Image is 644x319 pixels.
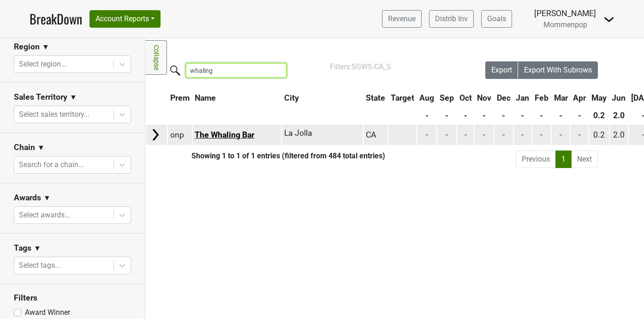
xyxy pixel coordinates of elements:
[457,107,474,124] th: -
[43,193,51,204] span: ▼
[34,243,41,254] span: ▼
[168,125,192,144] td: onp
[89,10,161,28] button: Account Reports
[282,90,358,106] th: City: activate to sort column ascending
[284,128,312,138] span: La Jolla
[578,130,581,139] span: -
[532,90,551,106] th: Feb: activate to sort column ascending
[543,20,587,29] span: Mommenpop
[475,90,494,106] th: Nov: activate to sort column ascending
[521,130,524,139] span: -
[446,130,448,139] span: -
[532,107,551,124] th: -
[14,42,40,52] h3: Region
[417,90,437,106] th: Aug: activate to sort column ascending
[514,90,532,106] th: Jan: activate to sort column ascending
[30,9,82,29] a: BreakDown
[534,7,596,19] div: [PERSON_NAME]
[352,62,391,71] span: SGWS-CA_S
[330,61,459,72] div: Filters:
[502,130,505,139] span: -
[560,130,562,139] span: -
[465,130,467,139] span: -
[485,61,519,79] button: Export
[603,14,614,25] img: Dropdown Menu
[145,151,385,160] div: Showing 1 to 1 of 1 entries (filtered from 484 total entries)
[483,130,485,139] span: -
[514,107,532,124] th: -
[170,93,190,102] span: Prem
[388,90,417,106] th: Target: activate to sort column ascending
[168,90,192,106] th: Prem: activate to sort column ascending
[366,130,376,139] span: CA
[491,66,512,74] span: Export
[475,107,494,124] th: -
[42,42,49,53] span: ▼
[391,93,414,102] span: Target
[146,90,167,106] th: &nbsp;: activate to sort column ascending
[613,130,625,139] span: 2.0
[149,128,162,142] img: Arrow right
[593,130,605,139] span: 0.2
[610,107,628,124] th: 2.0
[364,90,388,106] th: State: activate to sort column ascending
[495,107,513,124] th: -
[589,107,609,124] th: 0.2
[426,130,428,139] span: -
[571,90,588,106] th: Apr: activate to sort column ascending
[429,10,474,28] a: Distrib Inv
[524,66,592,74] span: Export With Subrows
[555,150,572,168] a: 1
[589,90,609,106] th: May: activate to sort column ascending
[14,193,41,203] h3: Awards
[518,61,598,79] button: Export With Subrows
[14,293,131,303] h3: Filters
[540,130,543,139] span: -
[37,142,45,153] span: ▼
[195,130,254,139] a: The Whaling Bar
[14,143,35,152] h3: Chain
[571,107,588,124] th: -
[610,90,628,106] th: Jun: activate to sort column ascending
[437,107,456,124] th: -
[193,90,281,106] th: Name: activate to sort column ascending
[552,107,570,124] th: -
[25,307,70,318] label: Award Winner
[195,93,216,102] span: Name
[145,40,167,75] a: Collapse
[495,90,513,106] th: Dec: activate to sort column ascending
[382,10,422,28] a: Revenue
[417,107,437,124] th: -
[14,92,67,102] h3: Sales Territory
[14,243,31,253] h3: Tags
[552,90,570,106] th: Mar: activate to sort column ascending
[457,90,474,106] th: Oct: activate to sort column ascending
[481,10,512,28] a: Goals
[70,92,77,103] span: ▼
[437,90,456,106] th: Sep: activate to sort column ascending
